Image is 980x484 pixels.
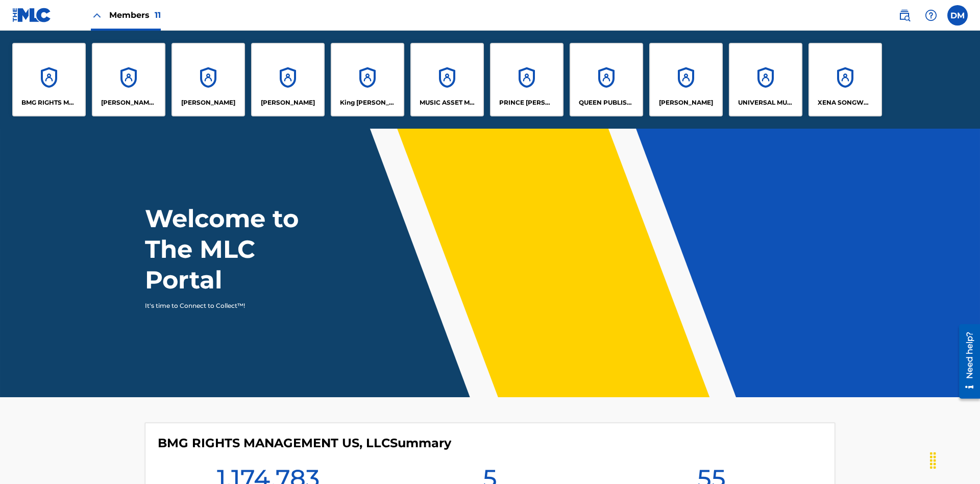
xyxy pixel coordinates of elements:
p: XENA SONGWRITER [818,98,873,107]
h4: BMG RIGHTS MANAGEMENT US, LLC [158,435,451,451]
img: help [925,9,937,21]
a: AccountsMUSIC ASSET MANAGEMENT (MAM) [410,43,484,116]
span: 11 [155,10,161,20]
p: UNIVERSAL MUSIC PUB GROUP [738,98,794,107]
a: AccountsUNIVERSAL MUSIC PUB GROUP [729,43,802,116]
p: MUSIC ASSET MANAGEMENT (MAM) [420,98,475,107]
span: Members [109,9,161,21]
p: It's time to Connect to Collect™! [145,301,322,310]
a: Public Search [894,5,915,26]
img: MLC Logo [12,8,52,22]
p: RONALD MCTESTERSON [659,98,713,107]
a: Accounts[PERSON_NAME] [251,43,325,116]
p: King McTesterson [340,98,396,107]
a: Accounts[PERSON_NAME] [171,43,245,116]
iframe: Chat Widget [929,435,980,484]
a: Accounts[PERSON_NAME] [649,43,723,116]
p: EYAMA MCSINGER [261,98,315,107]
div: User Menu [947,5,968,26]
a: AccountsXENA SONGWRITER [808,43,882,116]
img: search [898,9,911,21]
div: Help [921,5,941,26]
h1: Welcome to The MLC Portal [145,203,336,295]
a: AccountsKing [PERSON_NAME] [331,43,404,116]
img: Close [91,9,103,21]
p: ELVIS COSTELLO [181,98,235,107]
a: AccountsBMG RIGHTS MANAGEMENT US, LLC [12,43,86,116]
p: BMG RIGHTS MANAGEMENT US, LLC [21,98,77,107]
a: Accounts[PERSON_NAME] SONGWRITER [92,43,165,116]
div: Drag [925,445,941,476]
iframe: Resource Center [951,320,980,404]
a: AccountsPRINCE [PERSON_NAME] [490,43,563,116]
p: PRINCE MCTESTERSON [499,98,555,107]
p: QUEEN PUBLISHA [579,98,634,107]
p: CLEO SONGWRITER [101,98,157,107]
a: AccountsQUEEN PUBLISHA [570,43,643,116]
